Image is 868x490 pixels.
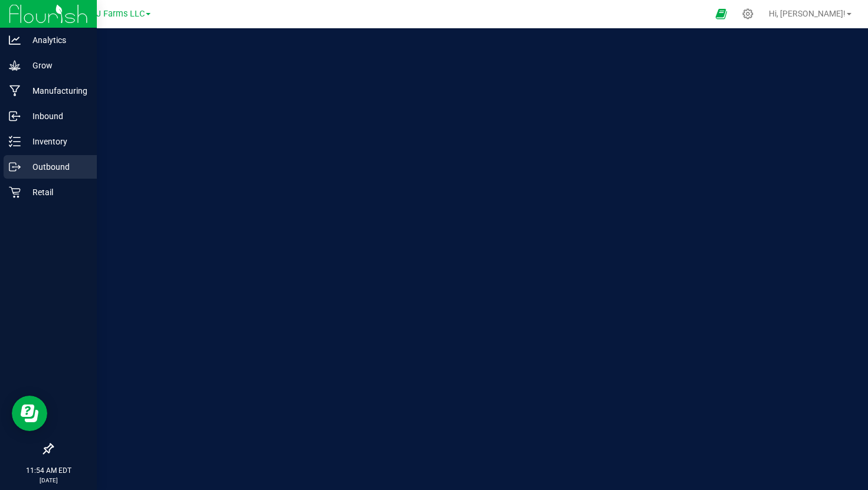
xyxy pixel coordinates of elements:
iframe: Resource center [12,396,47,431]
inline-svg: Grow [9,60,21,71]
p: Grow [21,58,92,73]
inline-svg: Outbound [9,161,21,173]
p: [DATE] [5,476,92,485]
p: Outbound [21,160,92,174]
p: Inbound [21,109,92,123]
span: Hi, [PERSON_NAME]! [769,9,846,18]
p: Manufacturing [21,84,92,98]
div: Manage settings [740,8,755,19]
inline-svg: Retail [9,186,21,198]
inline-svg: Analytics [9,34,21,46]
p: Retail [21,185,92,199]
span: Open Ecommerce Menu [708,2,735,25]
p: 11:54 AM EDT [5,465,92,476]
p: Analytics [21,33,92,47]
inline-svg: Inventory [9,136,21,147]
p: Inventory [21,134,92,149]
inline-svg: Manufacturing [9,85,21,97]
inline-svg: Inbound [9,110,21,122]
span: VJ Farms LLC [91,9,145,19]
